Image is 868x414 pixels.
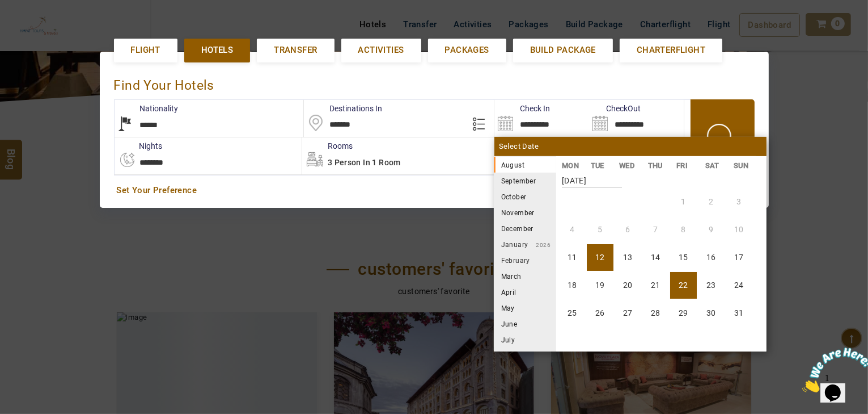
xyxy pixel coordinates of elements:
li: Wednesday, 20 August 2025 [615,272,641,299]
li: Thursday, 14 August 2025 [642,244,669,271]
span: 1 [5,5,9,14]
li: October [494,189,556,204]
a: Hotels [184,39,250,62]
a: Set Your Preference [117,185,752,196]
label: Check In [494,103,550,114]
li: Monday, 25 August 2025 [559,300,586,327]
li: Thursday, 28 August 2025 [642,300,669,327]
li: WED [613,160,642,172]
span: Activities [358,44,404,56]
a: Flight [114,39,177,62]
span: Hotels [201,44,233,56]
li: THU [642,160,671,172]
li: SUN [728,160,757,172]
input: Search [494,100,589,137]
li: Friday, 15 August 2025 [670,244,697,271]
span: Packages [445,44,489,56]
li: Saturday, 23 August 2025 [698,272,725,299]
li: August [494,157,556,173]
li: Sunday, 31 August 2025 [726,300,752,327]
li: Saturday, 16 August 2025 [698,244,725,271]
label: nights [114,140,163,152]
div: Find Your Hotels [114,66,755,99]
li: Sunday, 17 August 2025 [726,244,752,271]
li: Tuesday, 12 August 2025 [587,244,613,271]
a: Charterflight [620,39,722,62]
li: Sunday, 24 August 2025 [726,272,752,299]
label: Rooms [302,140,353,152]
li: FRI [671,160,700,172]
li: TUE [585,160,613,172]
li: SAT [699,160,728,172]
li: February [494,252,556,268]
li: April [494,284,556,300]
a: Activities [341,39,421,62]
li: MON [556,160,585,172]
span: 3 Person in 1 Room [328,158,401,167]
li: Wednesday, 27 August 2025 [615,300,641,327]
li: July [494,332,556,348]
li: June [494,316,556,332]
li: March [494,268,556,284]
li: December [494,220,556,236]
span: Transfer [274,44,317,56]
label: Destinations In [304,103,382,114]
li: Tuesday, 19 August 2025 [587,272,613,299]
li: Saturday, 30 August 2025 [698,300,725,327]
li: January [494,236,556,252]
strong: [DATE] [562,168,622,188]
a: Transfer [257,39,334,62]
small: 2026 [528,242,551,248]
li: Monday, 18 August 2025 [559,272,586,299]
small: 2025 [524,162,604,169]
li: September [494,173,556,189]
span: Charterflight [637,44,705,56]
label: Nationality [115,103,179,114]
input: Search [589,100,684,137]
li: Thursday, 21 August 2025 [642,272,669,299]
span: Flight [131,44,160,56]
li: Friday, 22 August 2025 [670,272,697,299]
li: Friday, 29 August 2025 [670,300,697,327]
li: May [494,300,556,316]
div: Select Date [494,137,767,156]
img: Chat attention grabber [5,5,75,49]
label: CheckOut [589,103,641,114]
span: Build Package [530,44,596,56]
a: Build Package [513,39,613,62]
li: Tuesday, 26 August 2025 [587,300,613,327]
iframe: chat widget [798,343,868,397]
a: Packages [428,39,506,62]
li: Monday, 11 August 2025 [559,244,586,271]
li: Wednesday, 13 August 2025 [615,244,641,271]
li: November [494,204,556,220]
